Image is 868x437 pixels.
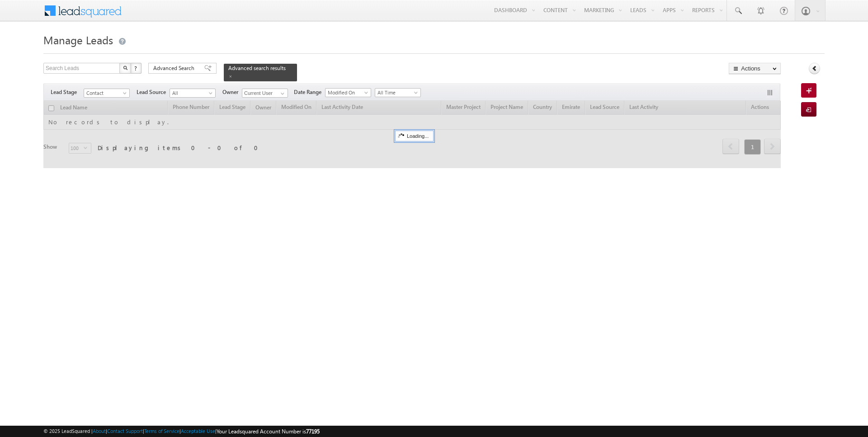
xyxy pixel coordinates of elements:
[294,88,325,96] span: Date Range
[107,428,143,434] a: Contact Support
[729,63,781,74] button: Actions
[134,64,138,72] span: ?
[170,89,216,98] a: All
[84,89,130,98] a: Contact
[375,89,418,97] span: All Time
[137,88,170,96] span: Lead Source
[93,428,106,434] a: About
[131,63,142,74] button: ?
[375,88,421,97] a: All Time
[123,66,127,70] img: Search
[170,89,213,97] span: All
[51,88,84,96] span: Lead Stage
[181,428,215,434] a: Acceptable Use
[395,131,434,141] div: Loading...
[306,428,320,435] span: 77195
[325,88,371,97] a: Modified On
[43,427,320,436] span: © 2025 LeadSquared | | | | |
[144,428,179,434] a: Terms of Service
[325,89,368,97] span: Modified On
[222,88,242,96] span: Owner
[276,89,287,98] a: Show All Items
[84,89,127,97] span: Contact
[242,89,288,98] input: Type to Search
[43,33,113,47] span: Manage Leads
[153,64,197,72] span: Advanced Search
[228,65,286,71] span: Advanced search results
[217,428,320,435] span: Your Leadsquared Account Number is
